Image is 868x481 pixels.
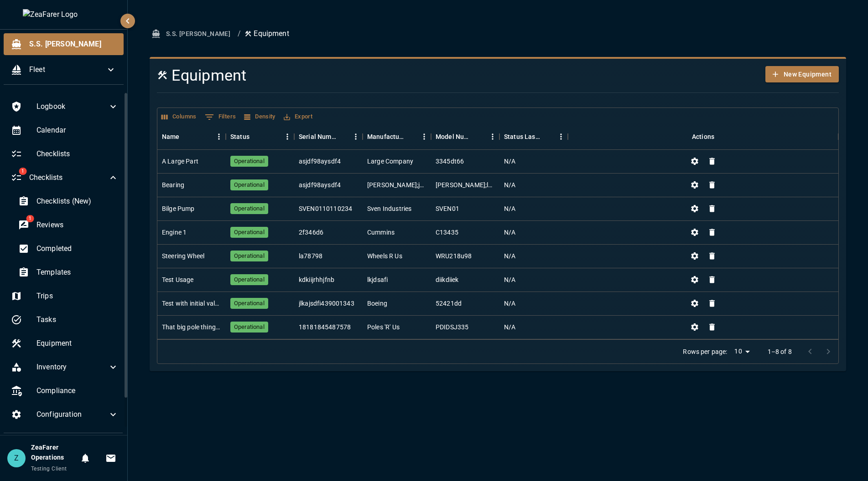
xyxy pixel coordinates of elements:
[4,356,126,378] div: Inventory
[162,228,187,237] div: Engine 1
[568,124,838,149] div: Actions
[367,275,388,284] div: lkjdsafi
[4,119,126,141] div: Calendar
[162,180,184,189] div: Bearing
[504,322,515,332] div: N/A
[692,124,714,149] div: Actions
[504,275,515,284] div: N/A
[436,322,468,332] div: PDIDSJ335
[23,9,105,20] img: ZeaFarer Logo
[4,143,126,165] div: Checklists
[688,154,702,168] button: Change Status
[203,110,239,124] button: Show filters
[4,167,126,189] div: 1Checklists
[436,275,458,284] div: diikdiiek
[363,124,431,149] div: Manufacturer
[504,180,515,189] div: N/A
[36,267,119,278] span: Templates
[4,404,126,425] div: Configuration
[299,204,352,213] div: SVEN0110110234
[249,130,262,143] button: Sort
[36,409,108,420] span: Configuration
[281,130,294,143] button: Menu
[19,168,26,175] span: 1
[504,157,515,166] div: N/A
[162,251,204,261] div: Steering Wheel
[705,320,719,334] button: Delete
[299,299,354,308] div: jlkajsdfi439001343
[486,130,499,143] button: Menu
[299,322,351,332] div: 18181845487578
[768,347,792,356] p: 1–8 of 8
[281,110,315,124] button: Export
[162,275,194,284] div: Test Usage
[162,299,221,308] div: Test with initial value
[765,66,839,83] button: New Equipment
[367,157,413,166] div: Large Company
[688,320,702,334] button: Change Status
[731,345,753,358] div: 10
[436,180,495,189] div: jas;lkdfj
[26,215,34,222] span: 1
[159,110,199,124] button: Select columns
[230,252,268,261] span: Operational
[705,273,719,287] button: Delete
[367,124,405,149] div: Manufacturer
[688,249,702,263] button: Change Status
[541,130,554,143] button: Sort
[367,299,387,308] div: Boeing
[688,225,702,239] button: Change Status
[230,228,268,237] span: Operational
[180,130,192,143] button: Sort
[683,347,727,356] p: Rows per page:
[367,204,411,213] div: Sven Industries
[11,214,126,236] div: 1Reviews
[230,299,268,308] span: Operational
[36,243,119,254] span: Completed
[230,181,268,189] span: Operational
[436,228,458,237] div: C13435
[436,299,462,308] div: 52421dd
[212,130,226,143] button: Menu
[150,26,234,42] button: S.S. [PERSON_NAME]
[230,205,268,213] span: Operational
[299,275,334,284] div: kdkiijrhhjfnb
[162,124,180,149] div: Name
[11,190,126,212] div: Checklists (New)
[554,130,568,143] button: Menu
[299,228,323,237] div: 2f346d6
[705,297,719,310] button: Delete
[436,204,459,213] div: SVEN01
[299,157,341,166] div: asjdf98aysdf4
[705,202,719,215] button: Delete
[102,449,120,467] button: Invitations
[11,261,126,283] div: Templates
[36,338,119,349] span: Equipment
[230,276,268,284] span: Operational
[336,130,349,143] button: Sort
[36,196,119,207] span: Checklists (New)
[242,110,278,124] button: Density
[226,124,294,149] div: Status
[4,309,126,331] div: Tasks
[367,228,395,237] div: Cummins
[349,130,363,143] button: Menu
[504,204,515,213] div: N/A
[436,251,472,261] div: WRU218u98
[294,124,363,149] div: Serial Number
[499,124,568,149] div: Status Last Updated
[473,130,486,143] button: Sort
[76,449,94,467] button: Notifications
[244,28,289,39] p: Equipment
[29,64,105,75] span: Fleet
[705,154,719,168] button: Delete
[31,466,67,472] span: Testing Client
[162,322,221,332] div: That big pole thingy with the sheets
[299,124,336,149] div: Serial Number
[36,220,119,230] span: Reviews
[688,178,702,192] button: Change Status
[4,333,126,354] div: Equipment
[436,124,473,149] div: Model Number
[11,238,126,260] div: Completed
[4,96,126,118] div: Logbook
